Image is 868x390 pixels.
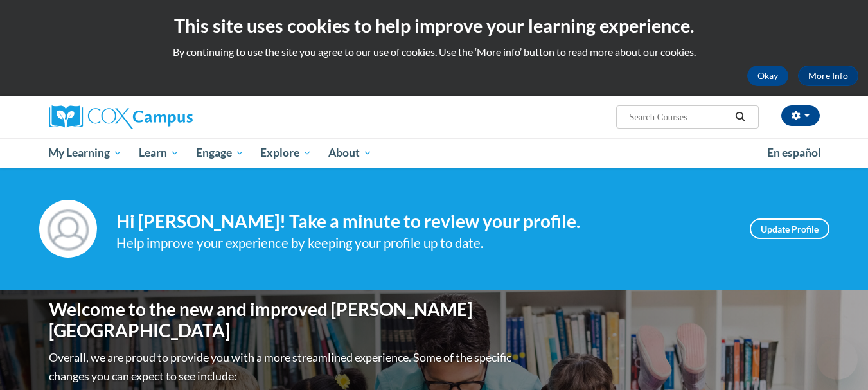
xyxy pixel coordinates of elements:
[817,339,858,380] iframe: Button to launch messaging window
[731,109,750,125] button: Search
[48,145,122,161] span: My Learning
[759,139,829,166] a: En español
[188,138,252,168] a: Engage
[10,13,858,39] h2: This site uses cookies to help improve your learning experience.
[767,146,821,159] span: En español
[139,145,179,161] span: Learn
[49,105,293,129] a: Cox Campus
[750,218,829,239] a: Update Profile
[130,138,188,168] a: Learn
[40,138,131,168] a: My Learning
[30,138,839,168] div: Main menu
[781,105,820,126] button: Account Settings
[798,66,858,86] a: More Info
[116,211,731,233] h4: Hi [PERSON_NAME]! Take a minute to review your profile.
[320,138,380,168] a: About
[747,66,788,86] button: Okay
[49,299,515,342] h1: Welcome to the new and improved [PERSON_NAME][GEOGRAPHIC_DATA]
[196,145,244,161] span: Engage
[116,233,731,254] div: Help improve your experience by keeping your profile up to date.
[260,145,312,161] span: Explore
[49,105,193,129] img: Cox Campus
[252,138,320,168] a: Explore
[628,109,731,125] input: Search Courses
[39,200,97,258] img: Profile Image
[328,145,372,161] span: About
[49,348,515,386] p: Overall, we are proud to provide you with a more streamlined experience. Some of the specific cha...
[10,45,858,59] p: By continuing to use the site you agree to our use of cookies. Use the ‘More info’ button to read...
